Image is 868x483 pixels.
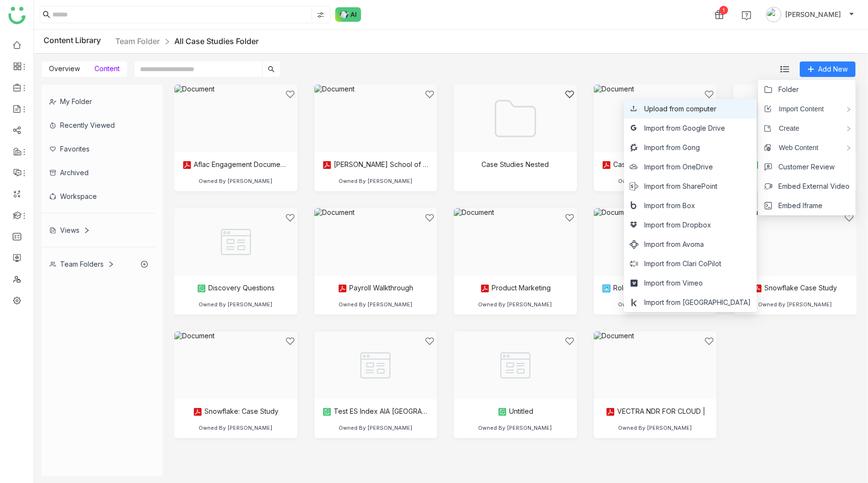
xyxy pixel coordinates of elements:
[339,424,413,431] div: Owned By [PERSON_NAME]
[49,226,90,234] div: Views
[49,64,80,73] span: Overview
[818,64,848,75] span: Add New
[454,332,577,399] img: Paper
[618,424,692,431] div: Owned By [PERSON_NAME]
[338,284,347,293] img: pdf.svg
[480,284,490,293] img: pdf.svg
[785,9,841,20] span: [PERSON_NAME]
[497,407,507,417] img: paper.svg
[317,11,325,19] img: search-type.svg
[497,407,533,417] div: Untitled
[778,84,799,95] span: Folder
[491,94,540,143] img: Folder
[764,162,835,172] button: Customer Review
[339,301,413,308] div: Owned By [PERSON_NAME]
[644,239,704,250] span: Import from Avoma
[644,297,751,308] span: Import from [GEOGRAPHIC_DATA]
[764,7,856,22] button: [PERSON_NAME]
[182,160,290,170] div: Aflac Engagement Documents | Alphabet
[199,424,273,431] div: Owned By [PERSON_NAME]
[766,7,781,22] img: avatar
[197,284,206,293] img: paper.svg
[594,85,717,152] img: Document
[630,123,725,134] button: Import from Google Drive
[644,162,713,172] span: Import from OneDrive
[94,64,120,73] span: Content
[481,160,549,168] div: Case Studies Nested
[605,407,705,417] div: VECTRA NDR FOR CLOUD |
[644,220,711,230] span: Import from Dropbox
[174,36,259,46] a: All Case Studies Folder
[44,35,259,47] div: Content Library
[758,301,832,308] div: Owned By [PERSON_NAME]
[764,181,850,192] button: Embed External Video
[644,258,721,269] span: Import from Clari CoPilot
[335,7,361,22] img: ask-buddy-normal.svg
[644,142,700,153] span: Import from Gong
[42,113,155,137] div: Recently Viewed
[742,11,751,20] img: help.svg
[605,407,615,417] img: pdf.svg
[199,301,273,308] div: Owned By [PERSON_NAME]
[480,284,551,293] div: Product Marketing
[630,142,700,153] button: Import from Gong
[618,301,692,308] div: Owned By [PERSON_NAME]
[630,220,711,230] button: Import from Dropbox
[322,160,430,170] div: [PERSON_NAME] School of Culinary Arts | O2C ? Peyton Platform Team Lead
[753,284,837,293] div: Snowflake Case Study
[199,178,273,184] div: Owned By [PERSON_NAME]
[772,123,799,134] span: Create
[630,278,703,288] button: Import from Vimeo
[197,284,275,293] div: Discovery Questions
[780,65,789,74] img: list.svg
[602,284,709,293] div: Role_play_feature_comparision
[630,297,751,308] button: Import from [GEOGRAPHIC_DATA]
[618,178,692,184] div: Owned By [PERSON_NAME]
[454,208,577,276] img: Document
[778,181,850,192] span: Embed External Video
[193,407,202,417] img: pdf.svg
[174,208,297,276] img: Paper
[630,162,713,172] button: Import from OneDrive
[602,160,611,170] img: pdf.svg
[630,200,695,211] button: Import from Box
[630,104,716,114] button: Upload from computer
[314,332,437,399] img: Paper
[764,200,822,211] button: Embed Iframe
[8,7,26,24] img: logo
[49,260,114,268] div: Team Folders
[644,104,716,114] span: Upload from computer
[630,181,717,192] button: Import from SharePoint
[478,301,552,308] div: Owned By [PERSON_NAME]
[115,36,160,46] a: Team Folder
[594,332,717,399] img: Document
[322,160,332,170] img: pdf.svg
[42,137,155,161] div: Favorites
[644,123,725,134] span: Import from Google Drive
[644,278,703,288] span: Import from Vimeo
[174,332,297,399] img: Document
[630,239,704,250] button: Import from Avoma
[764,84,799,95] button: Folder
[644,200,695,211] span: Import from Box
[314,208,437,276] img: Document
[314,85,437,152] img: Document
[42,184,155,208] div: Workspace
[602,284,611,293] img: png.svg
[602,160,709,170] div: Case Study_Auto Insurance Leader
[800,61,855,77] button: Add New
[322,407,332,417] img: paper.svg
[174,85,297,152] img: Document
[339,178,413,184] div: Owned By [PERSON_NAME]
[338,284,413,293] div: Payroll Walkthrough
[182,160,192,170] img: pdf.svg
[644,181,717,192] span: Import from SharePoint
[778,200,822,211] span: Embed Iframe
[594,208,717,276] img: Document
[719,6,728,15] div: 1
[772,104,824,114] span: Import Content
[630,258,721,269] button: Import from Clari CoPilot
[42,161,155,184] div: Archived
[778,162,835,172] span: Customer Review
[733,208,856,276] img: Document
